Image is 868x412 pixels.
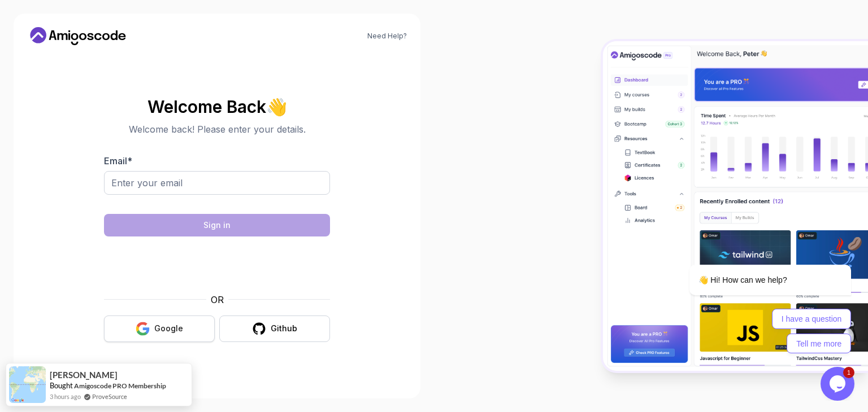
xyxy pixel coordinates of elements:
[50,381,73,390] span: Bought
[104,98,330,116] h2: Welcome Back
[154,323,183,334] div: Google
[367,32,407,41] a: Need Help?
[104,155,132,166] label: Email *
[211,293,224,306] p: OR
[104,122,330,136] p: Welcome back! Please enter your details.
[9,366,46,403] img: provesource social proof notification image
[653,176,857,361] iframe: chat widget
[271,323,297,334] div: Github
[50,392,81,401] span: 3 hours ago
[264,94,291,120] span: 👋
[104,315,215,342] button: Google
[821,367,857,401] iframe: chat widget
[92,392,127,401] a: ProveSource
[203,220,231,231] div: Sign in
[219,315,330,342] button: Github
[50,370,118,380] span: [PERSON_NAME]
[132,243,302,286] iframe: Widget containing checkbox for hCaptcha security challenge
[74,382,166,390] a: Amigoscode PRO Membership
[27,27,129,45] a: Home link
[104,214,330,236] button: Sign in
[603,41,868,371] img: Amigoscode Dashboard
[104,171,330,195] input: Enter your email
